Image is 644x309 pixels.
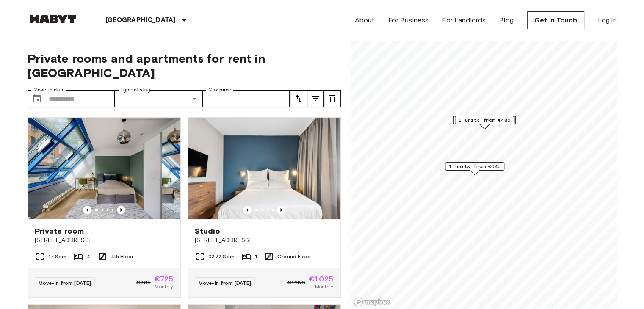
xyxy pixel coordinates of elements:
[39,280,91,286] span: Move-in from [DATE]
[154,275,174,283] span: €725
[453,116,515,129] div: Map marker
[290,90,307,107] button: tune
[309,275,334,283] span: €1,025
[208,253,235,260] span: 32.72 Sqm
[445,162,504,175] div: Map marker
[277,253,311,260] span: Ground Floor
[287,279,305,287] span: €1,280
[35,226,84,236] span: Private room
[28,118,180,219] img: Marketing picture of unit DE-01-010-002-01HF
[155,283,173,290] span: Monthly
[35,236,174,245] span: [STREET_ADDRESS]
[307,90,324,107] button: tune
[455,116,514,129] div: Map marker
[105,15,176,25] p: [GEOGRAPHIC_DATA]
[324,90,341,107] button: tune
[527,11,584,29] a: Get in Touch
[87,253,90,260] span: 4
[459,116,510,124] span: 1 units from €485
[355,15,375,25] a: About
[136,279,151,287] span: €905
[28,90,45,107] button: Choose date
[195,226,221,236] span: Studio
[28,51,341,80] span: Private rooms and apartments for rent in [GEOGRAPHIC_DATA]
[188,118,340,219] img: Marketing picture of unit DE-01-481-006-01
[195,236,334,245] span: [STREET_ADDRESS]
[598,15,617,25] a: Log in
[111,253,133,260] span: 4th Floor
[208,86,231,94] label: Max price
[442,15,486,25] a: For Landlords
[243,206,252,214] button: Previous image
[453,116,516,129] div: Map marker
[28,117,181,298] a: Marketing picture of unit DE-01-010-002-01HFPrevious imagePrevious imagePrivate room[STREET_ADDRE...
[48,253,67,260] span: 17 Sqm
[33,86,65,94] label: Move-in date
[354,297,391,307] a: Mapbox logo
[388,15,428,25] a: For Business
[121,86,150,94] label: Type of stay
[499,15,514,25] a: Blog
[255,253,257,260] span: 1
[188,117,341,298] a: Marketing picture of unit DE-01-481-006-01Previous imagePrevious imageStudio[STREET_ADDRESS]32.72...
[277,206,285,214] button: Previous image
[83,206,91,214] button: Previous image
[455,116,514,129] div: Map marker
[117,206,125,214] button: Previous image
[199,280,252,286] span: Move-in from [DATE]
[449,163,500,170] span: 1 units from €645
[315,283,333,290] span: Monthly
[28,15,78,23] img: Habyt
